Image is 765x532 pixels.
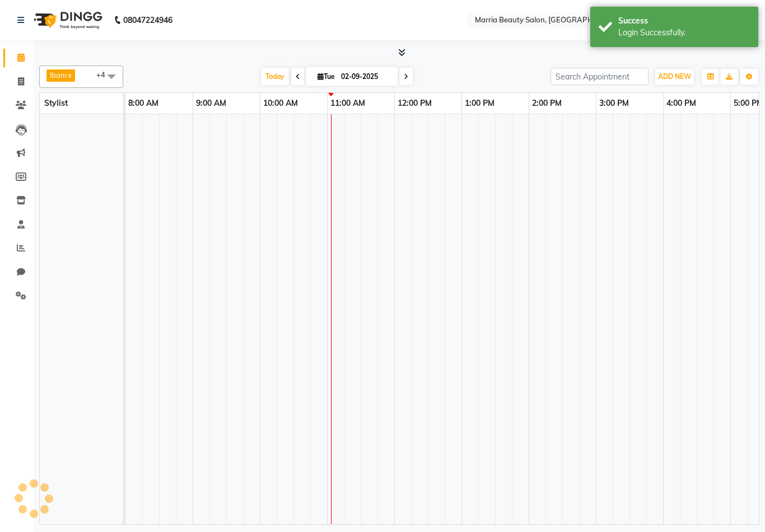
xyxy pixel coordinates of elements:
[315,72,338,81] span: Tue
[44,98,68,108] span: Stylist
[395,95,435,111] a: 12:00 PM
[50,71,67,80] span: Ibam
[618,27,750,39] div: Login Successfully.
[193,95,229,111] a: 9:00 AM
[551,68,649,85] input: Search Appointment
[67,71,72,80] a: x
[462,95,497,111] a: 1:00 PM
[125,95,161,111] a: 8:00 AM
[658,72,691,81] span: ADD NEW
[338,68,394,85] input: 2025-09-02
[655,69,694,85] button: ADD NEW
[96,70,114,79] span: +4
[29,4,105,36] img: logo
[664,95,699,111] a: 4:00 PM
[260,95,301,111] a: 10:00 AM
[261,68,289,85] span: Today
[328,95,368,111] a: 11:00 AM
[618,15,750,27] div: Success
[529,95,565,111] a: 2:00 PM
[596,95,632,111] a: 3:00 PM
[123,4,172,36] b: 08047224946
